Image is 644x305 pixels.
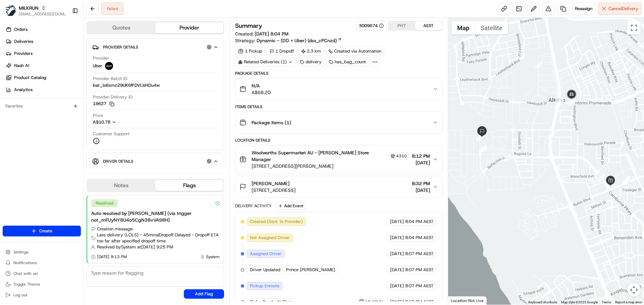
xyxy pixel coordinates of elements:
[598,3,641,15] button: CancelDelivery
[250,299,293,305] span: Order Ready At Store
[412,180,430,187] span: 8:32 PM
[93,112,103,119] span: Price
[572,3,595,15] button: Reassign
[257,37,342,44] a: Dynamic - (DD + Uber) (dss_cPCnzd)
[3,60,84,71] a: Nash AI
[448,296,487,305] div: Location Not Live
[405,299,434,305] span: 8:13 PM AEST
[257,37,337,44] span: Dynamic - (DD + Uber) (dss_cPCnzd)
[235,176,442,198] button: [PERSON_NAME][STREET_ADDRESS]8:32 PM[DATE]
[297,57,325,67] div: delivery
[155,22,223,33] button: Provider
[565,95,573,103] div: 16
[3,48,84,59] a: Providers
[405,251,434,257] span: 8:07 PM AEST
[325,47,384,56] a: Created via Automation
[3,24,84,35] a: Orders
[597,174,605,181] div: 7
[476,133,484,140] div: 10
[568,98,575,106] div: 19
[250,267,280,273] span: Driver Updated
[14,63,29,69] span: Nash AI
[19,5,39,11] button: MILKRUN
[235,104,442,109] div: Items Details
[93,76,127,82] span: Provider Batch ID
[3,101,81,111] div: Favorites
[250,251,281,257] span: Assigned Driver
[554,101,561,108] div: 1
[13,292,27,298] span: Log out
[250,283,279,289] span: Pickup Enroute
[405,283,434,289] span: 8:07 PM AEST
[14,39,33,45] span: Deliveries
[575,6,592,12] span: Reassign
[276,202,306,210] button: Add Event
[3,36,84,47] a: Deliveries
[623,176,630,183] div: 6
[3,247,81,257] button: Settings
[412,159,430,166] span: [DATE]
[547,132,554,139] div: 13
[475,21,508,34] button: Show satellite imagery
[3,226,81,236] button: Create
[252,187,296,194] span: [STREET_ADDRESS]
[14,87,33,93] span: Analytics
[359,23,384,29] button: 3009674
[3,290,81,300] button: Log out
[252,149,387,163] span: Woolworths Supermarket AU - [PERSON_NAME] Store Manager
[412,187,430,194] span: [DATE]
[184,289,224,299] button: Add Flag
[267,47,297,56] div: 1 Dropoff
[608,6,638,12] span: Cancel Delivery
[93,101,114,107] button: 19627
[92,42,218,53] button: Provider Details
[97,254,127,259] span: [DATE] 9:13 PM
[5,5,16,16] img: MILKRUN
[627,283,641,297] button: Map camera controls
[91,199,118,207] div: Resolved
[235,57,296,67] div: Related Deliveries (1)
[103,159,133,164] span: Driver Details
[390,267,404,273] span: [DATE]
[91,210,220,223] div: Auto resolved by [PERSON_NAME] (via trigger not_mFUyNY8U4o5CgN38vVA98H)
[93,94,132,100] span: Provider Delivery ID
[561,300,598,304] span: Map data ©2025 Google
[13,271,38,276] span: Chat with us!
[13,249,29,255] span: Settings
[450,296,472,305] a: Open this area in Google Maps (opens a new window)
[13,282,40,287] span: Toggle Theme
[503,154,511,161] div: 8
[97,232,220,244] span: Late delivery (LOLS) - 45mins | Dropoff Delayed - Dropoff ETA too far after specified dropoff time
[235,78,442,100] button: N/AA$68.20
[396,153,407,159] span: 4310
[252,89,271,96] span: A$68.20
[390,219,404,225] span: [DATE]
[405,267,434,273] span: 8:07 PM AEST
[3,280,81,289] button: Toggle Theme
[93,119,110,125] span: A$10.78
[479,145,487,152] div: 11
[602,300,611,304] a: Terms
[92,156,218,167] button: Driver Details
[479,145,486,152] div: 12
[326,57,369,67] div: has_bag_count
[598,173,605,181] div: 4
[390,299,404,305] span: [DATE]
[235,47,265,56] div: 1 Pickup
[412,153,430,159] span: 8:12 PM
[235,23,262,29] h3: Summary
[3,84,84,95] a: Analytics
[405,235,434,241] span: 8:04 PM AEST
[97,244,136,250] span: Resolved by System
[390,235,404,241] span: [DATE]
[556,97,563,104] div: 3
[13,260,37,265] span: Notifications
[388,21,415,30] button: PHT
[252,163,409,169] span: [STREET_ADDRESS][PERSON_NAME]
[39,228,52,234] span: Create
[14,51,33,57] span: Providers
[3,72,84,83] a: Product Catalog
[235,71,442,76] div: Package Details
[235,138,442,143] div: Location Details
